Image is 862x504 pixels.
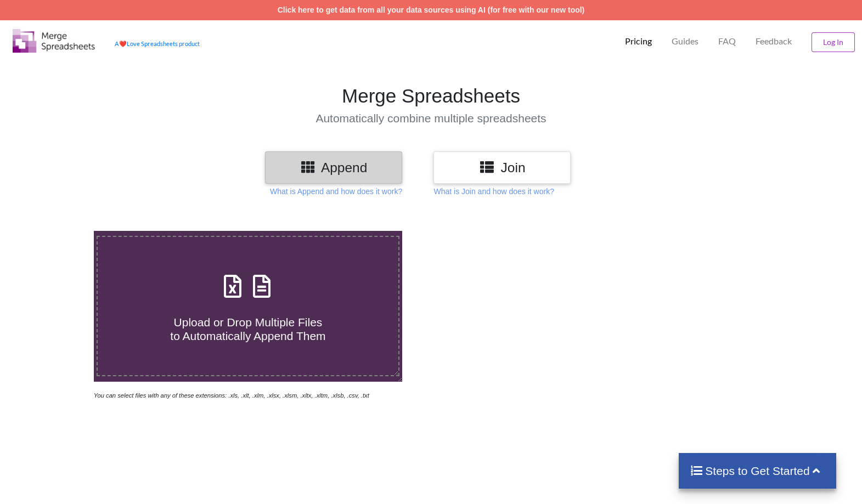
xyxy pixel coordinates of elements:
span: Upload or Drop Multiple Files to Automatically Append Them [170,316,325,342]
p: What is Join and how does it work? [433,186,554,197]
p: What is Append and how does it work? [270,186,402,197]
h3: Append [273,160,394,175]
h4: Steps to Get Started [690,464,825,478]
button: Log In [812,32,855,52]
a: AheartLove Spreadsheets product [115,40,200,47]
span: heart [119,40,127,47]
p: FAQ [718,36,736,47]
img: Logo.png [13,29,95,53]
a: Click here to get data from all your data sources using AI (for free with our new tool) [278,5,585,14]
span: Feedback [756,37,792,46]
p: Guides [672,36,698,47]
h3: Join [442,160,562,175]
i: You can select files with any of these extensions: .xls, .xlt, .xlm, .xlsx, .xlsm, .xltx, .xltm, ... [94,392,369,399]
p: Pricing [625,36,652,47]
